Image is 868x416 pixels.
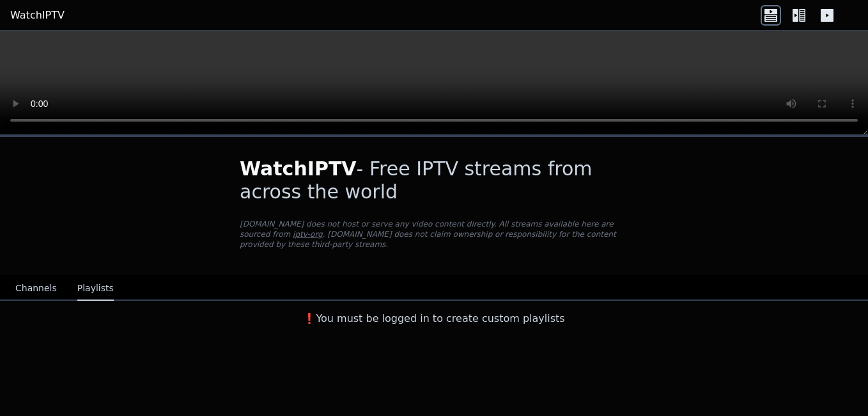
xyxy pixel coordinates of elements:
[219,311,649,326] h3: ❗️You must be logged in to create custom playlists
[10,8,65,23] a: WatchIPTV
[240,157,357,180] span: WatchIPTV
[77,276,114,301] button: Playlists
[15,276,57,301] button: Channels
[293,230,323,239] a: iptv-org
[240,157,628,204] h1: - Free IPTV streams from across the world
[240,219,628,250] p: [DOMAIN_NAME] does not host or serve any video content directly. All streams available here are s...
